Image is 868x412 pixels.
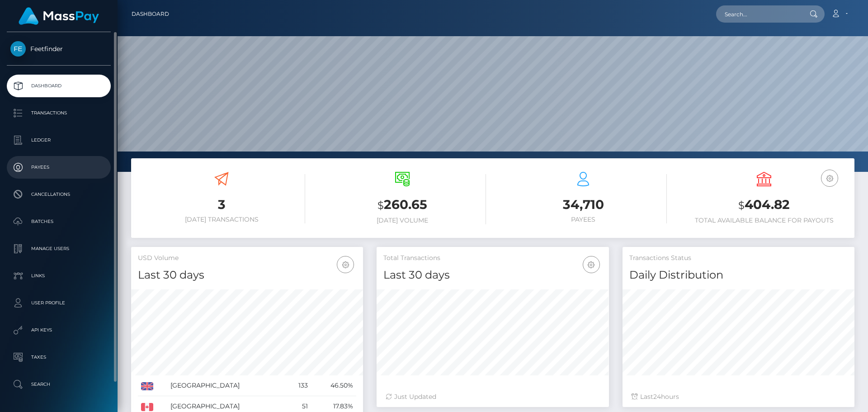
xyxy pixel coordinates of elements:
[680,217,848,224] h6: Total Available Balance for Payouts
[10,79,107,93] p: Dashboard
[10,215,107,228] p: Batches
[7,183,111,206] a: Cancellations
[7,75,111,97] a: Dashboard
[7,319,111,341] a: API Keys
[167,375,286,396] td: [GEOGRAPHIC_DATA]
[7,45,111,53] span: Feetfinder
[500,196,667,213] h3: 34,710
[500,216,667,223] h6: Payees
[7,265,111,287] a: Links
[7,129,111,152] a: Ledger
[10,133,107,147] p: Ledger
[19,7,99,25] img: MassPay Logo
[383,267,602,283] h4: Last 30 days
[10,188,107,201] p: Cancellations
[138,196,305,213] h3: 3
[7,102,111,124] a: Transactions
[377,199,384,212] small: $
[10,323,107,337] p: API Keys
[10,106,107,120] p: Transactions
[286,375,311,396] td: 133
[10,269,107,283] p: Links
[7,237,111,260] a: Manage Users
[319,196,486,214] h3: 260.65
[10,161,107,174] p: Payees
[653,393,661,401] span: 24
[629,254,848,263] h5: Transactions Status
[7,156,111,179] a: Payees
[132,5,169,24] a: Dashboard
[141,403,153,411] img: CA.png
[10,296,107,310] p: User Profile
[10,350,107,364] p: Taxes
[10,378,107,391] p: Search
[680,196,848,214] h3: 404.82
[7,210,111,233] a: Batches
[632,392,845,402] div: Last hours
[138,216,305,223] h6: [DATE] Transactions
[141,382,153,390] img: GB.png
[138,254,356,263] h5: USD Volume
[738,199,745,212] small: $
[386,392,599,402] div: Just Updated
[7,346,111,369] a: Taxes
[319,217,486,224] h6: [DATE] Volume
[7,292,111,314] a: User Profile
[10,242,107,256] p: Manage Users
[716,5,801,23] input: Search...
[383,254,602,263] h5: Total Transactions
[7,373,111,396] a: Search
[629,267,848,283] h4: Daily Distribution
[311,375,357,396] td: 46.50%
[10,41,26,57] img: Feetfinder
[138,267,356,283] h4: Last 30 days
